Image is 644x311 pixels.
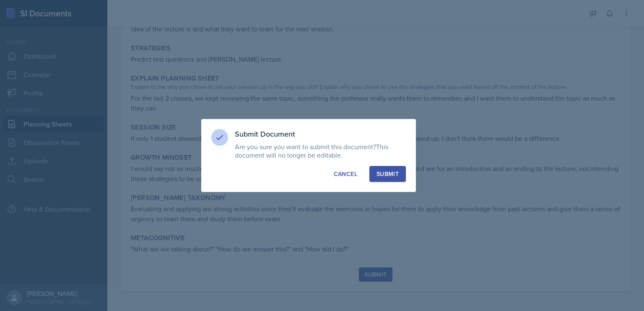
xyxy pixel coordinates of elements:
[235,129,406,139] h3: Submit Document
[235,142,388,160] span: This document will no longer be editable.
[235,143,406,159] p: Are you sure you want to submit this document?
[377,170,399,178] div: Submit
[327,166,364,182] button: Cancel
[369,166,406,182] button: Submit
[334,170,357,178] div: Cancel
